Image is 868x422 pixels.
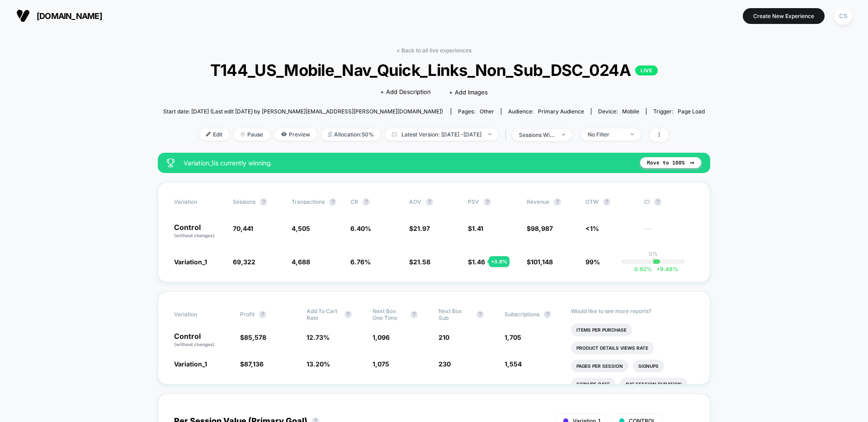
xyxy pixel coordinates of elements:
[174,342,215,347] span: (without changes)
[174,360,207,368] span: Variation_1
[439,308,472,321] span: Next Box Sub
[603,198,610,206] button: ?
[167,159,175,167] img: success_star
[640,157,701,168] button: Move to 100%
[174,258,207,266] span: Variation_1
[505,311,539,318] span: Subscriptions
[174,333,231,348] p: Control
[554,198,561,206] button: ?
[622,108,639,115] span: mobile
[409,198,421,205] span: AOV
[468,258,485,266] span: $
[409,225,430,232] span: $
[468,198,479,205] span: PSV
[831,7,854,25] button: CS
[328,132,332,137] img: rebalance
[472,258,485,266] span: 1.46
[233,258,255,266] span: 69,322
[307,333,330,341] span: 12.73 %
[396,47,472,54] a: < Back to all live experiences
[644,198,694,206] span: CI
[439,360,451,368] span: 230
[184,159,631,167] span: Variation_1 is currently winning.
[656,266,660,272] span: +
[585,225,599,232] span: <1%
[458,108,494,115] div: Pages:
[413,225,430,232] span: 21.97
[527,225,553,232] span: $
[307,308,340,321] span: Add To Cart Rate
[260,198,267,206] button: ?
[373,308,406,321] span: Next Box One Time
[472,225,483,232] span: 1.41
[350,225,371,232] span: 6.40 %
[743,8,825,24] button: Create New Experience
[449,89,488,96] span: + Add Images
[634,266,652,272] span: 0.82 %
[37,11,102,21] span: [DOMAIN_NAME]
[571,378,615,390] li: Signups Rate
[635,66,658,75] p: LIVE
[527,198,549,205] span: Revenue
[240,360,264,368] span: $
[484,198,491,206] button: ?
[631,133,634,135] img: end
[190,61,678,80] span: T144_US_Mobile_Nav_Quick_Links_Non_Sub_DSC_024A
[654,198,661,206] button: ?
[233,225,253,232] span: 70,441
[174,308,224,321] span: Variation
[259,311,266,318] button: ?
[426,198,433,206] button: ?
[234,128,270,141] span: Pause
[505,360,522,368] span: 1,554
[174,198,224,206] span: Variation
[274,128,317,141] span: Preview
[480,108,494,115] span: other
[16,9,30,23] img: Visually logo
[476,311,484,318] button: ?
[652,257,654,264] p: |
[468,225,483,232] span: $
[174,224,224,239] p: Control
[363,198,370,206] button: ?
[649,250,658,257] p: 0%
[531,225,553,232] span: 98,987
[527,258,553,266] span: $
[585,198,635,206] span: OTW
[591,108,646,115] span: Device:
[292,258,310,266] span: 4,688
[241,132,245,136] img: end
[538,108,584,115] span: Primary Audience
[240,311,255,318] span: Profit
[321,128,381,141] span: Allocation: 50%
[633,360,664,372] li: Signups
[244,333,266,341] span: 85,578
[373,360,389,368] span: 1,075
[292,198,325,205] span: Transactions
[344,311,352,318] button: ?
[571,308,694,314] p: Would like to see more reports?
[199,128,229,141] span: Edit
[14,9,105,23] button: [DOMAIN_NAME]
[571,342,654,354] li: Product Details Views Rate
[329,198,336,206] button: ?
[410,311,418,318] button: ?
[350,198,358,205] span: CR
[244,360,264,368] span: 87,136
[562,134,565,136] img: end
[413,258,430,266] span: 21.58
[519,131,555,138] div: sessions with impression
[174,233,215,238] span: (without changes)
[585,258,600,266] span: 99%
[652,266,678,272] span: 9.48 %
[240,333,266,341] span: $
[508,108,584,115] div: Audience:
[544,311,551,318] button: ?
[653,108,705,115] div: Trigger:
[505,333,521,341] span: 1,705
[373,333,390,341] span: 1,096
[488,133,491,135] img: end
[678,108,705,115] span: Page Load
[163,108,443,115] span: Start date: [DATE] (Last edit [DATE] by [PERSON_NAME][EMAIL_ADDRESS][PERSON_NAME][DOMAIN_NAME])
[489,256,509,267] div: + 3.8 %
